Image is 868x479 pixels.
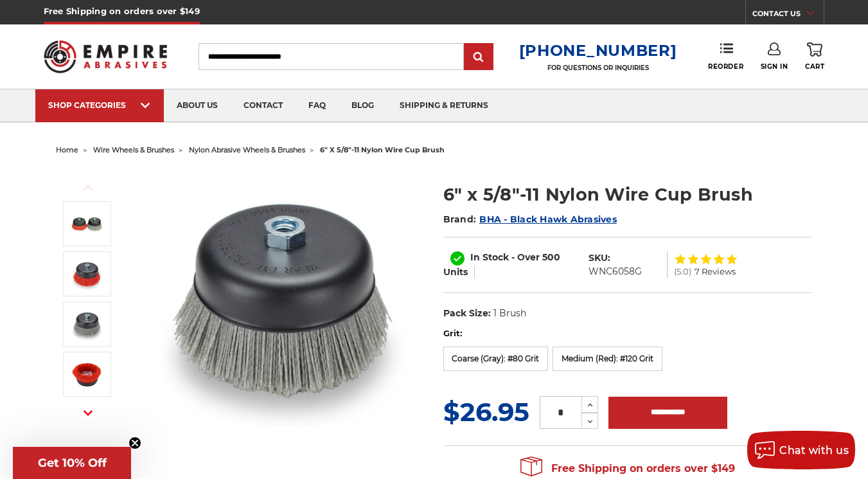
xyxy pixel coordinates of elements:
img: red nylon wire bristle cup brush 6 inch [71,358,103,390]
a: contact [231,89,296,122]
span: Brand: [443,213,477,225]
span: 7 Reviews [695,267,736,276]
dt: Pack Size: [443,307,491,320]
span: Get 10% Off [38,456,107,470]
span: Reorder [708,62,743,71]
a: about us [164,89,231,122]
span: Cart [805,62,824,71]
dt: SKU: [589,251,610,265]
dd: WNC6058G [589,265,642,278]
dd: 1 Brush [493,307,526,320]
button: Close teaser [128,437,141,449]
input: Submit [466,44,492,70]
a: Cart [805,42,824,71]
span: $26.95 [443,396,529,428]
a: Reorder [708,42,743,70]
img: Empire Abrasives [44,32,167,80]
h1: 6" x 5/8"-11 Nylon Wire Cup Brush [443,182,812,207]
img: 6" x 5/8"-11 Nylon Wire Wheel Cup Brushes [153,168,410,426]
a: nylon abrasive wheels & brushes [189,145,305,154]
img: 6" Nylon Cup Brush, gray coarse [71,308,103,340]
div: SHOP CATEGORIES [48,100,151,110]
span: Chat with us [779,444,849,456]
span: 6" x 5/8"-11 nylon wire cup brush [320,145,445,154]
img: 6" Nylon Cup Brush, red medium [71,258,103,290]
a: faq [296,89,339,122]
a: home [56,145,78,154]
a: [PHONE_NUMBER] [519,41,677,60]
span: - Over [511,251,540,263]
img: 6" x 5/8"-11 Nylon Wire Wheel Cup Brushes [71,208,103,240]
button: Next [73,399,103,427]
p: FOR QUESTIONS OR INQUIRIES [519,64,677,72]
button: Chat with us [747,431,855,469]
div: Get 10% OffClose teaser [13,447,131,479]
span: Sign In [761,62,788,71]
span: (5.0) [674,267,691,276]
span: 500 [542,251,560,263]
a: BHA - Black Hawk Abrasives [479,213,617,225]
span: Units [443,266,468,278]
a: shipping & returns [387,89,501,122]
label: Grit: [443,327,812,340]
a: blog [339,89,387,122]
a: wire wheels & brushes [93,145,174,154]
button: Previous [73,174,103,201]
span: In Stock [470,251,509,263]
a: CONTACT US [752,6,824,24]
